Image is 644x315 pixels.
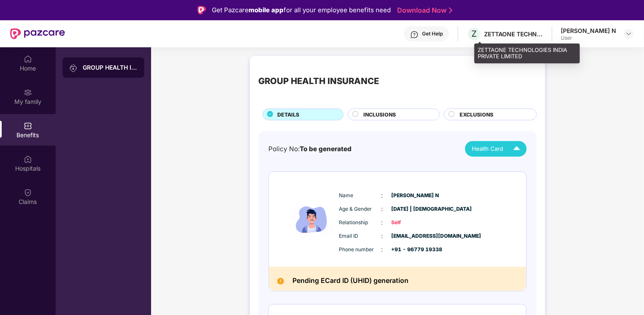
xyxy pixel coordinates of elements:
span: [PERSON_NAME] N [392,192,434,200]
div: Get Help [422,30,443,37]
span: Relationship [339,219,382,227]
span: To be generated [300,145,352,153]
span: Self [392,219,434,227]
span: Email ID [339,232,382,240]
div: GROUP HEALTH INSURANCE [258,74,379,88]
span: Health Card [472,144,503,153]
img: svg+xml;base64,PHN2ZyB3aWR0aD0iMjAiIGhlaWdodD0iMjAiIHZpZXdCb3g9IjAgMCAyMCAyMCIgZmlsbD0ibm9uZSIgeG... [24,88,32,97]
img: svg+xml;base64,PHN2ZyBpZD0iSG9tZSIgeG1sbnM9Imh0dHA6Ly93d3cudzMub3JnLzIwMDAvc3ZnIiB3aWR0aD0iMjAiIG... [24,55,32,63]
img: svg+xml;base64,PHN2ZyBpZD0iQ2xhaW0iIHhtbG5zPSJodHRwOi8vd3d3LnczLm9yZy8yMDAwL3N2ZyIgd2lkdGg9IjIwIi... [24,188,32,197]
span: : [382,245,383,254]
img: Logo [198,6,206,14]
img: svg+xml;base64,PHN2ZyBpZD0iSGVscC0zMngzMiIgeG1sbnM9Imh0dHA6Ly93d3cudzMub3JnLzIwMDAvc3ZnIiB3aWR0aD... [410,30,419,39]
div: User [561,35,616,41]
div: Get Pazcare for all your employee benefits need [212,5,391,15]
span: +91 - 96779 19338 [392,246,434,254]
span: INCLUSIONS [364,111,396,119]
span: : [382,191,383,200]
strong: mobile app [249,6,284,14]
div: ZETTAONE TECHNOLOGIES INDIA PRIVATE LIMITED [484,30,543,38]
span: : [382,231,383,241]
img: icon [287,182,337,257]
h2: Pending ECard ID (UHID) generation [292,275,409,287]
a: Download Now [397,6,450,15]
div: ZETTAONE TECHNOLOGIES INDIA PRIVATE LIMITED [474,43,580,63]
span: [DATE] | [DEMOGRAPHIC_DATA] [392,205,434,213]
img: Icuh8uwCUCF+XjCZyLQsAKiDCM9HiE6CMYmKQaPGkZKaA32CAAACiQcFBJY0IsAAAAASUVORK5CYII= [509,141,524,156]
span: [EMAIL_ADDRESS][DOMAIN_NAME] [392,232,434,240]
div: [PERSON_NAME] N [561,27,616,35]
img: Pending [277,278,284,285]
img: Stroke [449,6,452,15]
img: svg+xml;base64,PHN2ZyBpZD0iRHJvcGRvd24tMzJ4MzIiIHhtbG5zPSJodHRwOi8vd3d3LnczLm9yZy8yMDAwL3N2ZyIgd2... [625,30,632,37]
span: Name [339,192,382,200]
img: svg+xml;base64,PHN2ZyB3aWR0aD0iMjAiIGhlaWdodD0iMjAiIHZpZXdCb3g9IjAgMCAyMCAyMCIgZmlsbD0ibm9uZSIgeG... [69,64,78,72]
button: Health Card [465,141,527,157]
span: Phone number [339,246,382,254]
span: Z [471,29,477,39]
span: Age & Gender [339,205,382,213]
div: GROUP HEALTH INSURANCE [83,63,138,72]
img: svg+xml;base64,PHN2ZyBpZD0iSG9zcGl0YWxzIiB4bWxucz0iaHR0cDovL3d3dy53My5vcmcvMjAwMC9zdmciIHdpZHRoPS... [24,155,32,163]
div: Policy No: [268,144,352,154]
span: : [382,204,383,214]
img: New Pazcare Logo [10,28,65,39]
span: : [382,218,383,227]
span: EXCLUSIONS [460,111,493,119]
img: svg+xml;base64,PHN2ZyBpZD0iQmVuZWZpdHMiIHhtbG5zPSJodHRwOi8vd3d3LnczLm9yZy8yMDAwL3N2ZyIgd2lkdGg9Ij... [24,122,32,130]
span: DETAILS [277,111,299,119]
